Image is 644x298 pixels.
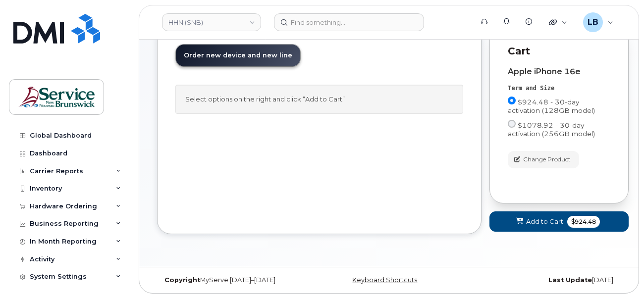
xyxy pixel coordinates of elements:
div: Apple iPhone 16e [508,67,610,76]
strong: Copyright [164,276,200,284]
div: [DATE] [466,276,621,284]
span: $924.48 [567,216,600,228]
input: $1078.92 - 30-day activation (256GB model) [508,120,516,128]
div: Quicklinks [542,12,574,32]
span: Add to Cart [526,217,563,226]
div: Select options on the right and click “Add to Cart” [175,85,463,114]
span: Change Product [523,155,571,164]
strong: Last Update [548,276,592,284]
a: Keyboard Shortcuts [352,276,417,284]
a: HHN (SNB) [162,13,261,31]
span: $924.48 - 30-day activation (128GB model) [508,98,595,114]
button: Change Product [508,151,579,168]
span: $1078.92 - 30-day activation (256GB model) [508,121,595,138]
input: $924.48 - 30-day activation (128GB model) [508,97,516,104]
button: Add to Cart $924.48 [489,211,629,232]
div: LeBlanc, Ben (SNB) [576,12,620,32]
div: Term and Size [508,84,610,93]
span: LB [588,16,598,28]
span: Order new device and new line [184,51,292,59]
div: MyServe [DATE]–[DATE] [157,276,312,284]
p: Cart [508,44,610,58]
input: Find something... [274,13,424,31]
